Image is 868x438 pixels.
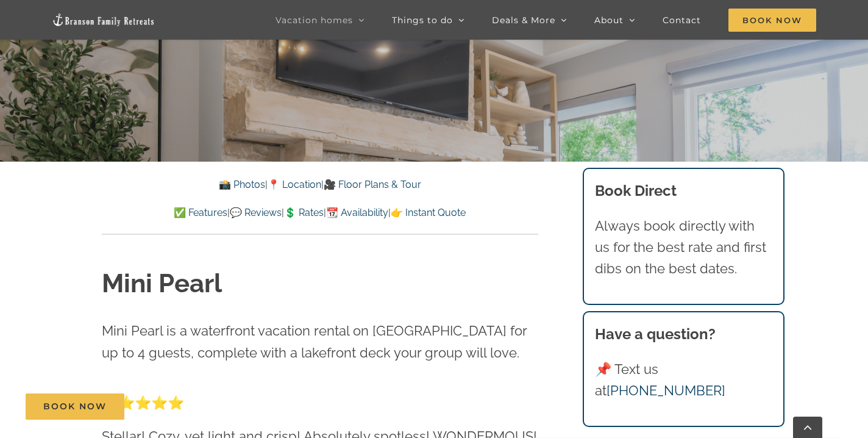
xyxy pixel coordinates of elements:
[594,16,624,24] span: About
[391,207,466,218] a: 👉 Instant Quote
[174,207,227,218] a: ✅ Features
[663,16,701,24] span: Contact
[326,207,388,218] a: 📆 Availability
[102,205,538,221] p: | | | |
[324,179,421,190] a: 🎥 Floor Plans & Tour
[102,323,527,360] span: Mini Pearl is a waterfront vacation rental on [GEOGRAPHIC_DATA] for up to 4 guests, complete with...
[43,401,107,412] span: Book Now
[276,16,353,24] span: Vacation homes
[595,359,773,401] p: 📌 Text us at
[26,393,124,420] a: Book Now
[230,207,282,218] a: 💬 Reviews
[595,215,773,280] p: Always book directly with us for the best rate and first dibs on the best dates.
[219,179,265,190] a: 📸 Photos
[102,177,538,193] p: | |
[284,207,324,218] a: 💲 Rates
[392,16,453,24] span: Things to do
[492,16,555,24] span: Deals & More
[102,392,538,414] p: ⭐️⭐️⭐️⭐️⭐️
[268,179,321,190] a: 📍 Location
[102,266,538,302] h1: Mini Pearl
[52,13,155,27] img: Branson Family Retreats Logo
[595,323,773,345] h3: Have a question?
[595,180,773,202] h3: Book Direct
[728,9,816,32] span: Book Now
[607,382,725,398] a: [PHONE_NUMBER]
